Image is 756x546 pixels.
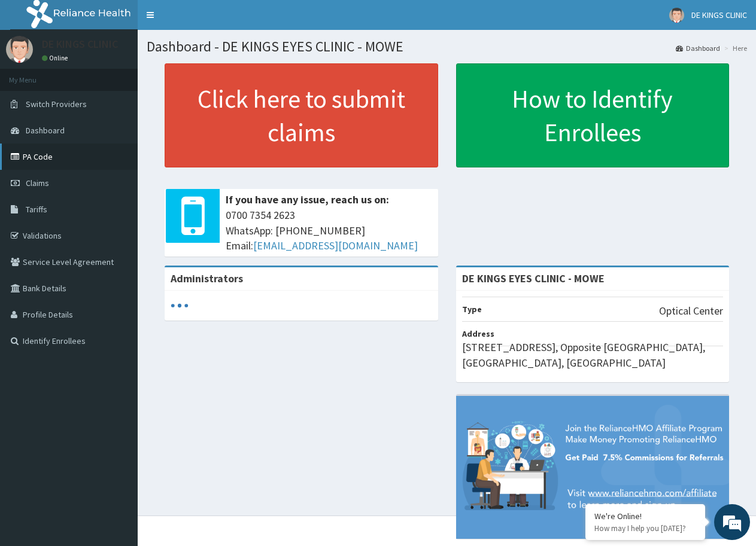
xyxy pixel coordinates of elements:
p: [STREET_ADDRESS], Opposite [GEOGRAPHIC_DATA], [GEOGRAPHIC_DATA], [GEOGRAPHIC_DATA] [462,340,724,370]
a: Dashboard [676,43,720,53]
img: User Image [6,36,33,63]
a: Online [42,54,71,62]
a: [EMAIL_ADDRESS][DOMAIN_NAME] [253,239,418,252]
svg: audio-loading [171,297,189,315]
p: DE KINGS CLINIC [42,39,118,50]
a: How to Identify Enrollees [456,63,730,167]
span: Dashboard [26,125,65,136]
li: Here [721,43,747,53]
b: Type [462,304,482,315]
p: How may I help you today? [594,523,696,533]
img: provider-team-banner.png [456,396,730,539]
strong: DE KINGS EYES CLINIC - MOWE [462,272,605,285]
img: User Image [669,8,684,23]
p: Optical Center [659,303,723,319]
span: Tariffs [26,204,47,215]
span: Claims [26,178,49,188]
a: Click here to submit claims [165,63,438,167]
h1: Dashboard - DE KINGS EYES CLINIC - MOWE [147,39,747,54]
span: DE KINGS CLINIC [691,10,747,20]
b: Address [462,328,494,339]
div: We're Online! [594,511,696,521]
b: Administrators [171,272,243,285]
span: Switch Providers [26,99,87,109]
b: If you have any issue, reach us on: [226,193,389,206]
span: 0700 7354 2623 WhatsApp: [PHONE_NUMBER] Email: [226,208,432,254]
